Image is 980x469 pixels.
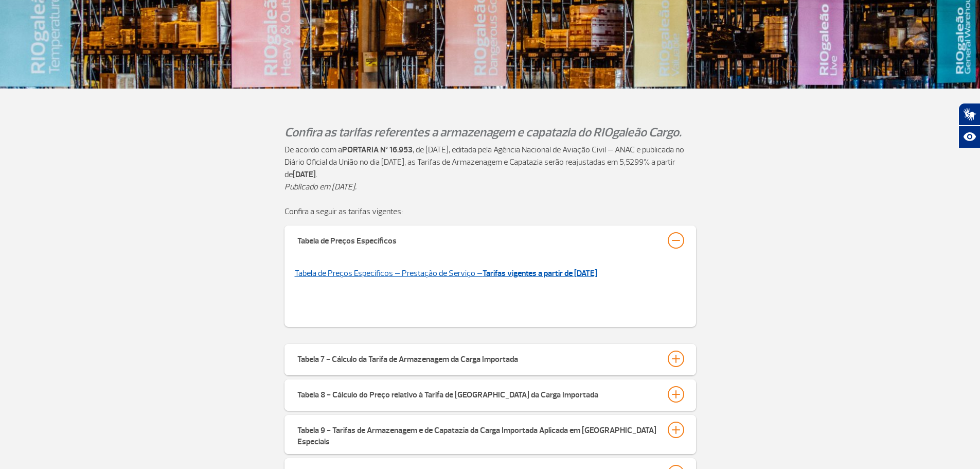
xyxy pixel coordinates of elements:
[284,182,357,192] em: Publicado em [DATE].
[297,350,684,368] button: Tabela 7 - Cálculo da Tarifa de Armazenagem da Carga Importada
[297,421,684,448] button: Tabela 9 - Tarifas de Armazenagem e de Capatazia da Carga Importada Aplicada em [GEOGRAPHIC_DATA]...
[284,124,696,141] p: Confira as tarifas referentes a armazenagem e capatazia do RIOgaleão Cargo.
[284,205,696,218] p: Confira a seguir as tarifas vigentes:
[483,268,597,279] strong: Tarifas vigentes a partir de [DATE]
[342,145,413,155] strong: PORTARIA Nº 16.953
[958,103,980,126] button: Abrir tradutor de língua de sinais.
[297,422,657,447] div: Tabela 9 - Tarifas de Armazenagem e de Capatazia da Carga Importada Aplicada em [GEOGRAPHIC_DATA]...
[295,268,597,279] a: Tabela de Preços Específicos – Prestação de Serviço –Tarifas vigentes a partir de [DATE]
[297,386,684,403] button: Tabela 8 - Cálculo do Preço relativo à Tarifa de [GEOGRAPHIC_DATA] da Carga Importada
[958,103,980,148] div: Plugin de acessibilidade da Hand Talk.
[297,232,684,249] button: Tabela de Preços Específicos
[297,386,598,401] div: Tabela 8 - Cálculo do Preço relativo à Tarifa de [GEOGRAPHIC_DATA] da Carga Importada
[958,126,980,148] button: Abrir recursos assistivos.
[293,169,316,180] strong: [DATE]
[297,351,518,365] div: Tabela 7 - Cálculo da Tarifa de Armazenagem da Carga Importada
[297,232,397,247] div: Tabela de Preços Específicos
[284,144,696,181] p: De acordo com a , de [DATE], editada pela Agência Nacional de Aviação Civil – ANAC e publicada no...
